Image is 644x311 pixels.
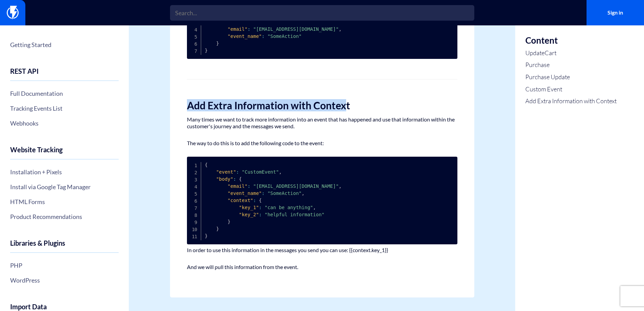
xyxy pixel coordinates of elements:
p: The way to do this is to add the following code to the event: [187,140,457,147]
span: : [262,191,264,196]
span: "helpful information" [265,212,325,217]
span: : [253,198,256,203]
a: Install via Google Tag Manager [10,181,119,193]
a: Custom Event [525,85,617,94]
h4: Libraries & Plugins [10,239,119,253]
span: : [236,169,239,175]
span: "email" [228,183,247,189]
span: } [205,233,208,239]
a: UpdateCart [525,49,617,58]
span: "event" [216,169,236,175]
span: } [216,226,219,231]
span: , [279,169,282,175]
span: : [262,34,264,39]
span: "key_1" [239,205,259,210]
span: "email" [228,26,247,32]
span: , [339,26,341,32]
a: Installation + Pixels [10,166,119,178]
p: Many times we want to track more information into an event that has happened and use that informa... [187,116,457,130]
span: "event_name" [228,34,262,39]
span: : [247,26,250,32]
span: "[EMAIL_ADDRESS][DOMAIN_NAME]" [253,26,339,32]
span: : [233,176,236,182]
input: Search... [170,5,474,21]
span: { [205,162,208,168]
a: Tracking Events List [10,103,119,114]
span: "can be anything" [265,205,313,210]
h3: Content [525,36,617,45]
span: , [339,183,341,189]
a: Full Documentation [10,88,119,99]
span: } [228,219,230,224]
span: { [259,198,262,203]
a: Add Extra Information with Context [525,97,617,106]
span: "[EMAIL_ADDRESS][DOMAIN_NAME]" [253,183,339,189]
h2: Add Extra Information with Context [187,100,457,111]
p: In order to use this information in the messages you send you can use: {{context.key_1}} [187,247,457,253]
span: "event_name" [228,191,262,196]
a: Purchase Update [525,73,617,82]
span: : [247,183,250,189]
a: WordPress [10,274,119,286]
h4: REST API [10,67,119,81]
span: { [239,176,242,182]
p: And we will pull this information from the event. [187,264,457,270]
span: "context" [228,198,253,203]
a: HTML Forms [10,196,119,207]
span: "key_2" [239,212,259,217]
span: "SomeAction" [267,34,302,39]
span: "SomeAction" [267,191,302,196]
a: Webhooks [10,117,119,129]
span: } [216,41,219,46]
a: PHP [10,260,119,271]
span: : [259,212,262,217]
a: Product Recommendations [10,211,119,222]
span: } [205,48,208,53]
span: , [313,205,316,210]
h4: Website Tracking [10,146,119,159]
span: "CustomEvent" [242,169,279,175]
a: Purchase [525,61,617,69]
span: , [302,191,304,196]
span: : [259,205,262,210]
a: Getting Started [10,39,119,50]
span: "body" [216,176,233,182]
